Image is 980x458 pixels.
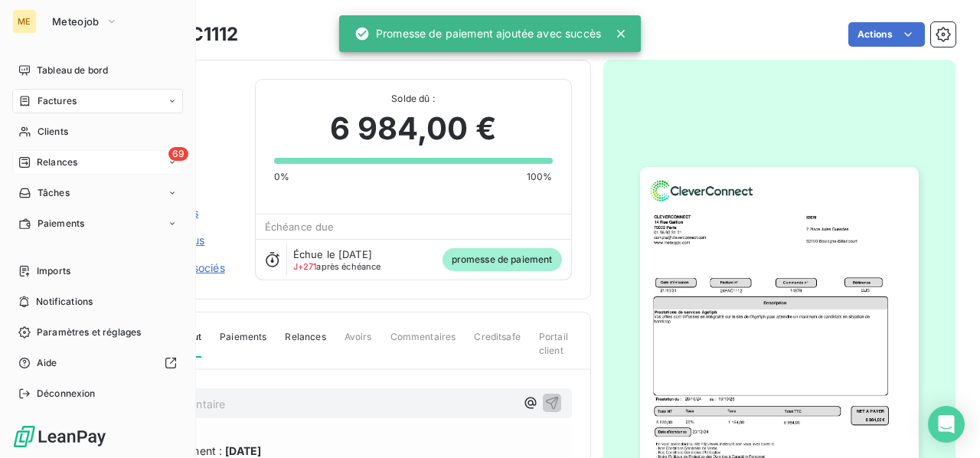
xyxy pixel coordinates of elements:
[848,22,925,47] button: Actions
[274,170,289,184] span: 0%
[390,330,456,356] span: Commentaires
[36,295,93,309] span: Notifications
[928,406,965,443] div: Open Intercom Messenger
[37,356,57,370] span: Aide
[38,217,84,231] span: Paiements
[443,248,562,271] span: promesse de paiement
[12,424,107,449] img: Logo LeanPay
[285,330,325,356] span: Relances
[345,330,372,356] span: Avoirs
[274,92,553,106] span: Solde dû :
[38,125,68,139] span: Clients
[354,20,601,47] div: Promesse de paiement ajoutée avec succès
[168,147,188,161] span: 69
[38,186,70,200] span: Tâches
[12,9,37,34] div: ME
[474,330,521,356] span: Creditsafe
[38,94,77,108] span: Factures
[265,221,335,233] span: Échéance due
[293,248,372,260] span: Échue le [DATE]
[37,155,77,169] span: Relances
[37,264,70,278] span: Imports
[37,326,141,339] span: Paramètres et réglages
[293,262,381,271] span: après échéance
[220,330,266,356] span: Paiements
[52,15,100,28] span: Meteojob
[37,387,96,401] span: Déconnexion
[37,64,108,77] span: Tableau de bord
[539,330,572,370] span: Portail client
[330,106,496,152] span: 6 984,00 €
[12,351,183,375] a: Aide
[527,170,553,184] span: 100%
[293,261,317,272] span: J+271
